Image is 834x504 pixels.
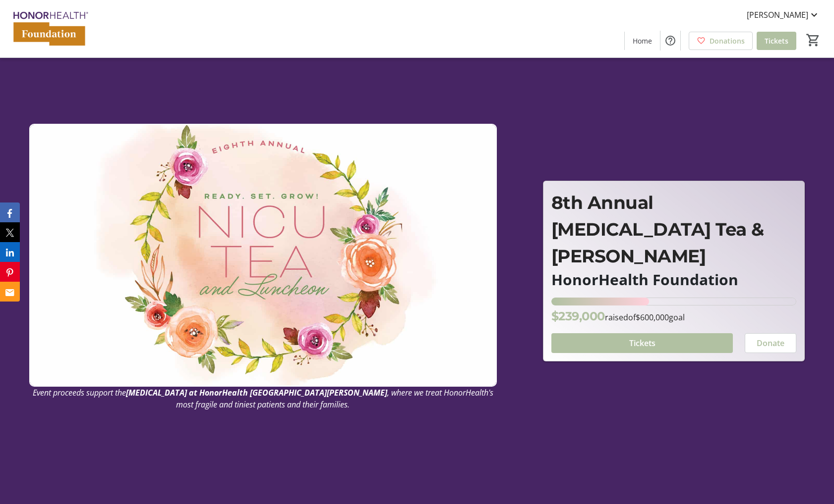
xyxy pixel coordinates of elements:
[551,309,605,323] span: $239,000
[747,9,808,21] span: [PERSON_NAME]
[636,312,669,323] span: $600,000
[689,32,753,50] a: Donations
[551,216,797,269] p: [MEDICAL_DATA] Tea & [PERSON_NAME]
[660,31,680,50] button: Help
[739,7,828,23] button: [PERSON_NAME]
[551,298,797,305] div: 39.83333333333333% of fundraising goal reached
[551,307,685,325] p: raised of goal
[629,337,655,349] span: Tickets
[625,32,660,50] a: Home
[29,124,497,386] img: Campaign CTA Media Photo
[765,36,788,46] span: Tickets
[757,337,784,349] span: Donate
[176,387,493,410] em: , where we treat HonorHealth's most fragile and tiniest patients and their families.
[633,36,652,46] span: Home
[804,31,822,49] button: Cart
[710,36,745,46] span: Donations
[126,387,387,398] em: [MEDICAL_DATA] at HonorHealth [GEOGRAPHIC_DATA][PERSON_NAME]
[551,333,733,353] button: Tickets
[551,189,797,216] p: 8th Annual
[33,387,126,398] em: Event proceeds support the
[757,32,796,50] a: Tickets
[551,269,738,290] strong: HonorHealth Foundation
[6,4,94,53] img: HonorHealth Foundation's Logo
[745,333,796,353] button: Donate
